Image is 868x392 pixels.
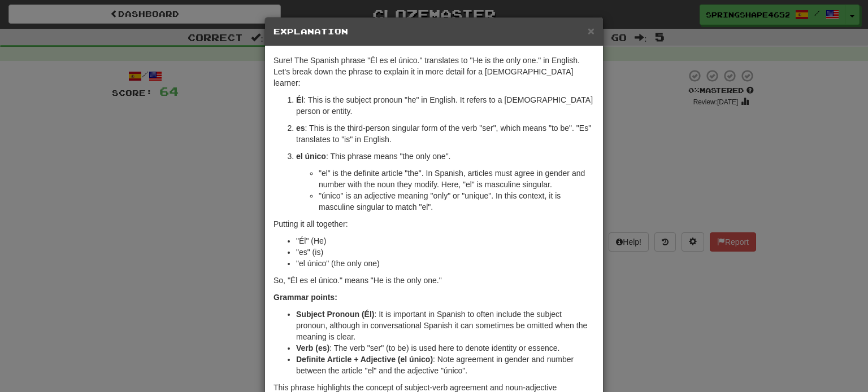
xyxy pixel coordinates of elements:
strong: es [296,124,305,133]
li: : It is important in Spanish to often include the subject pronoun, although in conversational Spa... [296,309,594,342]
li: "es" (is) [296,246,594,258]
p: Putting it all together: [274,218,594,230]
li: "el único" (the only one) [296,258,594,269]
strong: Grammar points: [274,293,337,302]
strong: Verb (es) [296,343,329,353]
li: "Él" (He) [296,235,594,246]
span: × [588,24,594,37]
h5: Explanation [274,26,594,37]
p: Sure! The Spanish phrase "Él es el único." translates to "He is the only one." in English. Let's ... [274,55,594,89]
strong: el único [296,152,326,161]
li: "único" is an adjective meaning "only" or "unique". In this context, it is masculine singular to ... [319,190,594,213]
p: : This is the subject pronoun "he" in English. It refers to a [DEMOGRAPHIC_DATA] person or entity. [296,94,594,117]
strong: Él [296,95,303,104]
button: Close [588,25,594,37]
p: : This phrase means "the only one". [296,151,594,162]
p: So, "Él es el único." means "He is the only one." [274,275,594,286]
p: : This is the third-person singular form of the verb "ser", which means "to be". "Es" translates ... [296,122,594,145]
strong: Definite Article + Adjective (el único) [296,355,433,364]
li: : The verb "ser" (to be) is used here to denote identity or essence. [296,342,594,354]
li: "el" is the definite article "the". In Spanish, articles must agree in gender and number with the... [319,168,594,190]
strong: Subject Pronoun (Él) [296,310,374,319]
li: : Note agreement in gender and number between the article "el" and the adjective "único". [296,354,594,376]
